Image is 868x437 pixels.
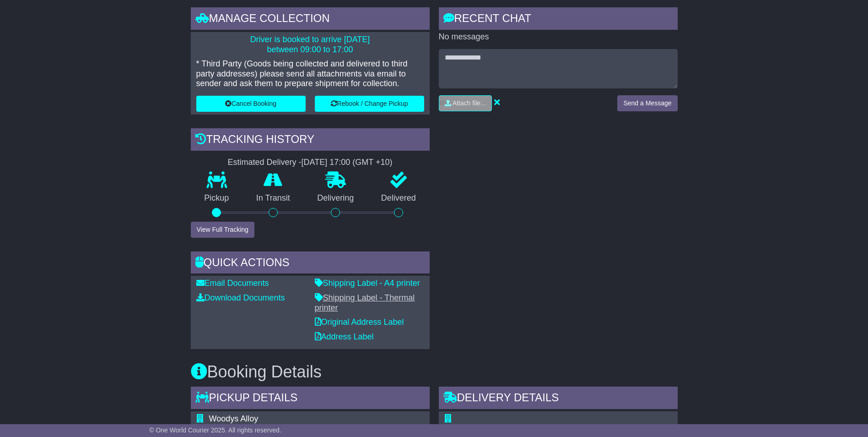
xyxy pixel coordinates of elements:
[209,414,259,423] span: Woodys Alloy
[315,317,404,327] a: Original Address Label
[191,193,243,203] p: Pickup
[315,332,374,341] a: Address Label
[439,7,678,32] div: RECENT CHAT
[304,193,368,203] p: Delivering
[196,59,424,89] p: * Third Party (Goods being collected and delivered to third party addresses) please send all atta...
[196,96,306,112] button: Cancel Booking
[191,387,430,411] div: Pickup Details
[191,251,430,276] div: Quick Actions
[191,7,430,32] div: Manage collection
[191,128,430,153] div: Tracking history
[191,222,254,238] button: View Full Tracking
[196,293,285,302] a: Download Documents
[149,426,281,434] span: © One World Courier 2025. All rights reserved.
[191,363,678,381] h3: Booking Details
[302,158,393,168] div: [DATE] 17:00 (GMT +10)
[315,293,415,312] a: Shipping Label - Thermal printer
[196,35,424,55] p: Driver is booked to arrive [DATE] between 09:00 to 17:00
[315,279,420,288] a: Shipping Label - A4 printer
[196,279,269,288] a: Email Documents
[243,193,304,203] p: In Transit
[191,158,430,168] div: Estimated Delivery -
[439,32,678,42] p: No messages
[367,193,430,203] p: Delivered
[315,96,424,112] button: Rebook / Change Pickup
[439,387,678,411] div: Delivery Details
[617,95,677,111] button: Send a Message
